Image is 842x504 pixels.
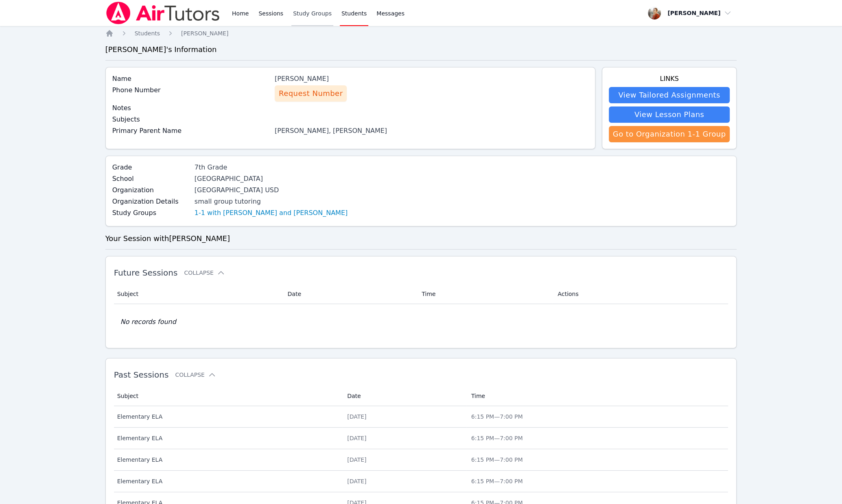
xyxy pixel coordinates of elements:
[114,406,728,428] tr: Elementary ELA[DATE]6:15 PM—7:00 PM
[112,126,270,136] label: Primary Parent Name
[117,413,338,421] span: Elementary ELA
[105,29,737,37] nav: Breadcrumb
[114,471,728,492] tr: Elementary ELA[DATE]6:15 PM—7:00 PM
[275,126,588,136] div: [PERSON_NAME], [PERSON_NAME]
[609,74,730,84] h4: Links
[347,477,461,485] div: [DATE]
[175,371,216,379] button: Collapse
[112,185,190,195] label: Organization
[553,284,728,304] th: Actions
[609,87,730,103] a: View Tailored Assignments
[117,434,338,442] span: Elementary ELA
[105,2,221,24] img: Air Tutors
[466,386,728,406] th: Time
[112,163,190,172] label: Grade
[114,268,178,278] span: Future Sessions
[195,163,348,172] div: 7th Grade
[376,9,405,17] span: Messages
[112,74,270,84] label: Name
[417,284,553,304] th: Time
[112,85,270,95] label: Phone Number
[195,197,348,206] div: small group tutoring
[114,304,728,340] td: No records found
[195,174,348,184] div: [GEOGRAPHIC_DATA]
[117,456,338,464] span: Elementary ELA
[105,44,737,55] h3: [PERSON_NAME] 's Information
[135,30,160,37] span: Students
[195,208,348,218] a: 1-1 with [PERSON_NAME] and [PERSON_NAME]
[114,449,728,471] tr: Elementary ELA[DATE]6:15 PM—7:00 PM
[471,435,523,441] span: 6:15 PM — 7:00 PM
[112,197,190,206] label: Organization Details
[347,434,461,442] div: [DATE]
[275,85,347,102] button: Request Number
[114,386,343,406] th: Subject
[117,477,338,485] span: Elementary ELA
[609,106,730,123] a: View Lesson Plans
[135,29,160,37] a: Students
[114,284,283,304] th: Subject
[184,269,225,277] button: Collapse
[181,30,228,37] span: [PERSON_NAME]
[112,115,270,124] label: Subjects
[105,233,737,244] h3: Your Session with [PERSON_NAME]
[112,103,270,113] label: Notes
[471,456,523,463] span: 6:15 PM — 7:00 PM
[275,74,588,84] div: [PERSON_NAME]
[342,386,466,406] th: Date
[609,126,730,142] a: Go to Organization 1-1 Group
[471,478,523,484] span: 6:15 PM — 7:00 PM
[347,456,461,464] div: [DATE]
[114,370,169,380] span: Past Sessions
[112,208,190,218] label: Study Groups
[279,88,343,99] span: Request Number
[471,413,523,420] span: 6:15 PM — 7:00 PM
[181,29,228,37] a: [PERSON_NAME]
[195,185,348,195] div: [GEOGRAPHIC_DATA] USD
[347,413,461,421] div: [DATE]
[112,174,190,184] label: School
[283,284,417,304] th: Date
[114,428,728,449] tr: Elementary ELA[DATE]6:15 PM—7:00 PM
